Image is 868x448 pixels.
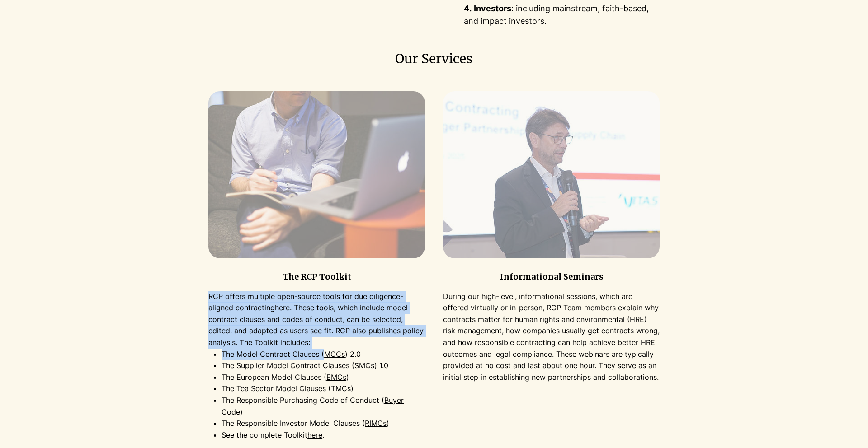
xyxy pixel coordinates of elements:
p: : including mainstream, faith-based, and impact investors. [464,2,660,28]
a: ) 2.0 [345,350,361,359]
a: EMCs [326,373,346,382]
a: The Tea Sector Model Clauses ( [222,384,331,393]
a: here [275,303,290,312]
a: The Supplier Model Contract Clauses ( [222,361,354,370]
a: The European Model Clauses ( [222,373,326,382]
h3: The RCP Toolkit [208,271,425,282]
a: The Responsible Investor Model Clauses ( [222,419,365,428]
span: 4. [464,4,472,13]
a: ) [346,373,349,382]
a: The Responsible Purchasing Code of Conduct ( [222,396,384,405]
a: here [307,430,322,439]
a: ) [240,407,243,416]
a: Buyer Code [222,396,404,416]
a: SMCs [354,361,374,370]
a: ) [351,384,354,393]
p: RCP offers multiple open-source tools for due diligence-aligned contracting . These tools, which ... [208,291,425,349]
p: During our high-level, informational sessions, which are offered virtually or in-person, RCP Team... [443,291,660,383]
span: Investors [474,4,511,13]
p: See the complete Toolkit . [222,429,425,441]
h3: Informational Seminars [443,271,660,282]
img: Computer Software Guidance [208,91,425,259]
a: The Model Contract Clauses ( [222,350,324,359]
a: MCCs [324,350,345,359]
a: ) 1.0 [374,361,388,370]
img: 28-Cascale-Forum-HCMC-2025-2048x1152.jpg [443,91,660,259]
a: RIMCs [365,419,387,428]
a: ) [387,419,389,428]
h2: Our Services [201,51,667,67]
a: TMCs [331,384,351,393]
